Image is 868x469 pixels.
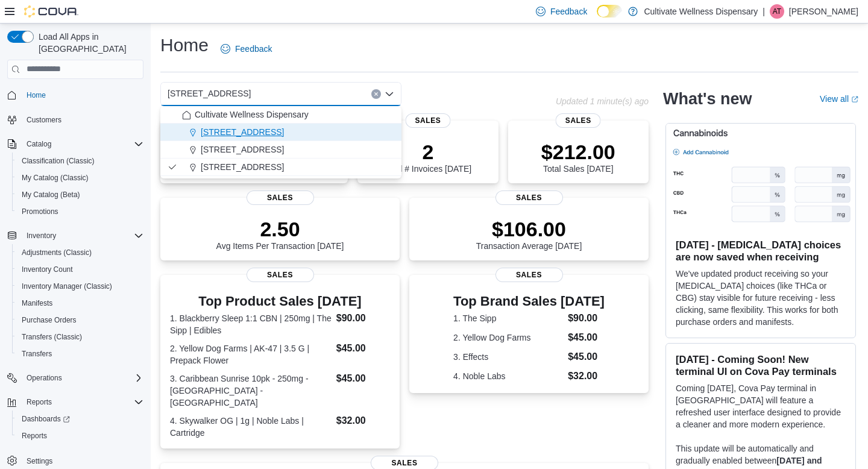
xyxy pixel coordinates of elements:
button: Reports [12,427,148,444]
dd: $45.00 [568,330,605,345]
a: Feedback [216,37,277,61]
a: Transfers [17,347,57,361]
a: My Catalog (Classic) [17,171,93,185]
div: Amity Turner [770,4,784,19]
button: My Catalog (Beta) [12,186,148,203]
span: Inventory Count [22,265,73,274]
p: Updated 1 minute(s) ago [556,96,649,106]
h3: Top Brand Sales [DATE] [453,294,605,309]
span: Transfers (Classic) [17,330,143,344]
span: Promotions [22,207,58,216]
button: Close list of options [385,89,394,99]
button: Operations [22,371,67,385]
span: AT [773,4,781,19]
span: Adjustments (Classic) [17,245,143,260]
button: Settings [2,452,148,469]
p: Cultivate Wellness Dispensary [644,4,758,19]
span: Cultivate Wellness Dispensary [195,109,309,121]
span: Transfers [22,349,52,359]
span: Transfers (Classic) [22,332,82,342]
a: View allExternal link [820,94,858,104]
button: Catalog [2,136,148,153]
h3: Top Product Sales [DATE] [170,294,390,309]
dt: 1. The Sipp [453,312,563,324]
span: Classification (Classic) [17,154,143,168]
span: My Catalog (Beta) [22,190,80,200]
button: [STREET_ADDRESS] [160,124,401,141]
a: Reports [17,429,52,443]
a: Promotions [17,204,63,219]
a: Customers [22,113,66,127]
button: Transfers (Classic) [12,329,148,345]
span: Operations [27,373,62,383]
span: Feedback [235,43,272,55]
span: [STREET_ADDRESS] [201,143,284,156]
div: Transaction Average [DATE] [476,217,582,251]
span: Purchase Orders [17,313,143,327]
span: Sales [405,113,450,128]
span: Catalog [22,137,143,151]
span: [STREET_ADDRESS] [201,161,284,173]
p: 2.50 [216,217,344,241]
span: Reports [27,397,52,407]
dd: $32.00 [336,414,390,428]
span: Dashboards [17,412,143,426]
h3: [DATE] - [MEDICAL_DATA] choices are now saved when receiving [676,239,846,263]
button: [STREET_ADDRESS] [160,159,401,176]
span: Sales [556,113,601,128]
dd: $45.00 [336,341,390,356]
p: [PERSON_NAME] [789,4,858,19]
span: Feedback [550,5,587,17]
button: Customers [2,111,148,128]
span: Promotions [17,204,143,219]
a: Purchase Orders [17,313,81,327]
p: 2 [385,140,471,164]
a: Home [22,88,51,102]
span: Inventory Manager (Classic) [17,279,143,294]
a: Dashboards [12,411,148,427]
span: Dark Mode [597,17,597,18]
p: | [763,4,765,19]
button: [STREET_ADDRESS] [160,141,401,159]
button: Cultivate Wellness Dispensary [160,106,401,124]
button: Inventory [2,227,148,244]
button: Inventory [22,228,61,243]
a: Transfers (Classic) [17,330,87,344]
span: Transfers [17,347,143,361]
span: Manifests [17,296,143,310]
a: Inventory Count [17,262,78,277]
h2: What's new [663,89,752,109]
span: Reports [22,395,143,409]
span: Sales [495,268,563,282]
button: Reports [2,394,148,411]
a: Settings [22,454,57,468]
h1: Home [160,33,209,57]
p: Coming [DATE], Cova Pay terminal in [GEOGRAPHIC_DATA] will feature a refreshed user interface des... [676,382,846,430]
span: [STREET_ADDRESS] [168,86,251,101]
dt: 2. Yellow Dog Farms [453,332,563,344]
a: Inventory Manager (Classic) [17,279,117,294]
span: Operations [22,371,143,385]
div: Choose from the following options [160,106,401,176]
button: Home [2,86,148,104]
span: Home [27,90,46,100]
span: Inventory [22,228,143,243]
div: Total # Invoices [DATE] [385,140,471,174]
span: Purchase Orders [22,315,77,325]
dt: 3. Effects [453,351,563,363]
dd: $90.00 [336,311,390,326]
span: Customers [22,112,143,127]
span: [STREET_ADDRESS] [201,126,284,138]
dt: 1. Blackberry Sleep 1:1 CBN | 250mg | The Sipp | Edibles [170,312,332,336]
span: Settings [27,456,52,466]
span: Inventory [27,231,56,241]
button: Operations [2,370,148,386]
span: Sales [247,268,314,282]
dd: $90.00 [568,311,605,326]
a: Dashboards [17,412,75,426]
a: Adjustments (Classic) [17,245,96,260]
img: Cova [24,5,78,17]
button: My Catalog (Classic) [12,169,148,186]
span: Sales [247,190,314,205]
span: Adjustments (Classic) [22,248,92,257]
